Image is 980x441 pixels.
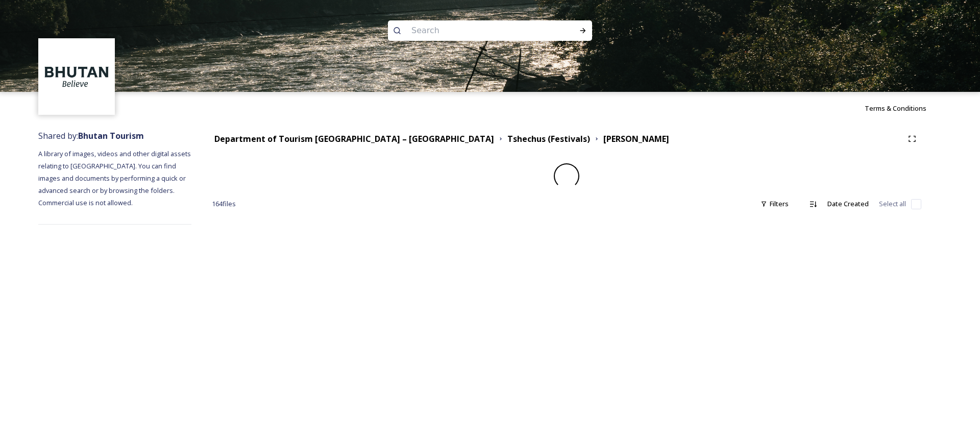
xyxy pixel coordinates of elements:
[507,133,590,144] strong: Tshechus (Festivals)
[406,19,546,42] input: Search
[865,102,942,114] a: Terms & Conditions
[38,130,144,141] span: Shared by:
[214,133,494,144] strong: Department of Tourism [GEOGRAPHIC_DATA] – [GEOGRAPHIC_DATA]
[755,194,794,214] div: Filters
[879,199,906,209] span: Select all
[78,130,144,141] strong: Bhutan Tourism
[865,104,926,113] span: Terms & Conditions
[212,199,236,209] span: 164 file s
[822,194,874,214] div: Date Created
[603,133,669,144] strong: [PERSON_NAME]
[38,149,192,207] span: A library of images, videos and other digital assets relating to [GEOGRAPHIC_DATA]. You can find ...
[40,40,114,114] img: BT_Logo_BB_Lockup_CMYK_High%2520Res.jpg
